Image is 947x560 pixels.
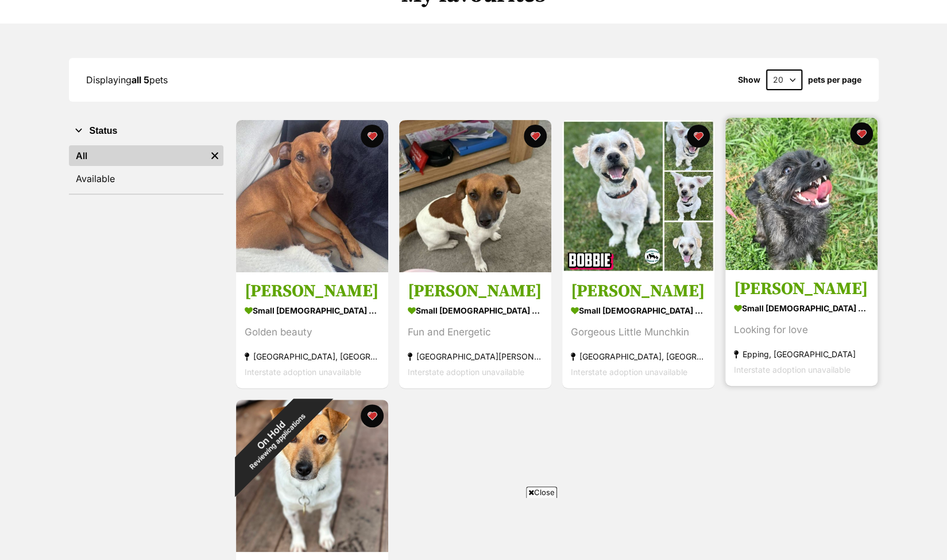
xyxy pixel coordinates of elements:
div: small [DEMOGRAPHIC_DATA] Dog [245,303,380,319]
button: favourite [361,404,384,427]
div: Status [69,143,223,194]
a: [PERSON_NAME] small [DEMOGRAPHIC_DATA] Dog Looking for love Epping, [GEOGRAPHIC_DATA] Interstate ... [725,270,878,387]
div: [GEOGRAPHIC_DATA], [GEOGRAPHIC_DATA] [571,349,706,365]
a: Remove filter [206,145,223,166]
a: Available [69,168,223,189]
div: Epping, [GEOGRAPHIC_DATA] [734,347,869,362]
div: [GEOGRAPHIC_DATA][PERSON_NAME][GEOGRAPHIC_DATA] [408,349,543,365]
a: On HoldReviewing applications [236,543,388,554]
strong: all 5 [132,74,149,86]
a: [PERSON_NAME] small [DEMOGRAPHIC_DATA] Dog Golden beauty [GEOGRAPHIC_DATA], [GEOGRAPHIC_DATA] Int... [236,272,388,389]
button: favourite [687,125,710,148]
h3: [PERSON_NAME] [734,279,869,300]
div: Golden beauty [245,325,380,341]
img: Missy Peggotty [236,120,388,272]
img: Saoirse [725,118,878,270]
iframe: Advertisement [265,503,683,554]
img: Paroo [236,400,388,552]
span: Interstate adoption unavailable [408,368,524,377]
a: [PERSON_NAME] small [DEMOGRAPHIC_DATA] Dog Fun and Energetic [GEOGRAPHIC_DATA][PERSON_NAME][GEOGR... [399,272,551,389]
h3: [PERSON_NAME] [408,281,543,303]
div: Looking for love [734,323,869,338]
div: [GEOGRAPHIC_DATA], [GEOGRAPHIC_DATA] [245,349,380,365]
span: Reviewing applications [248,412,307,471]
div: small [DEMOGRAPHIC_DATA] Dog [734,300,869,317]
span: Interstate adoption unavailable [734,365,851,375]
h3: [PERSON_NAME] [245,281,380,303]
span: Interstate adoption unavailable [245,368,361,377]
div: small [DEMOGRAPHIC_DATA] Dog [408,303,543,319]
img: Odie [399,120,551,272]
button: favourite [850,122,873,145]
span: Displaying pets [86,74,168,86]
button: favourite [524,125,547,148]
button: favourite [361,125,384,148]
h3: [PERSON_NAME] [571,281,706,303]
span: Interstate adoption unavailable [571,368,687,377]
div: Gorgeous Little Munchkin [571,325,706,341]
a: All [69,145,206,166]
div: Fun and Energetic [408,325,543,341]
img: Bobbie [562,120,714,272]
div: small [DEMOGRAPHIC_DATA] Dog [571,303,706,319]
a: [PERSON_NAME] small [DEMOGRAPHIC_DATA] Dog Gorgeous Little Munchkin [GEOGRAPHIC_DATA], [GEOGRAPHI... [562,272,714,389]
button: Status [69,123,223,138]
label: pets per page [808,75,861,84]
div: On Hold [210,374,337,501]
span: Close [526,486,557,498]
span: Show [738,75,760,84]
